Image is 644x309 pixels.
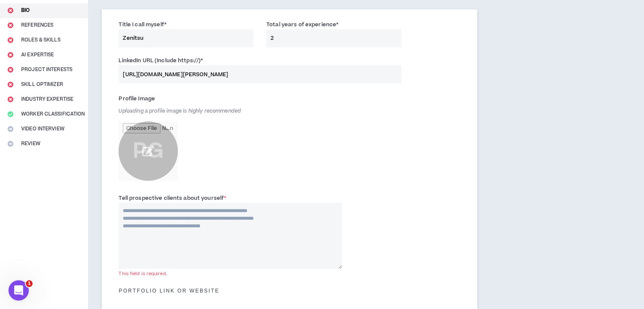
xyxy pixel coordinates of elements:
[266,18,338,31] label: Total years of experience
[119,270,342,277] div: This field is required.
[8,280,29,301] iframe: Intercom live chat
[119,65,401,83] input: LinkedIn URL
[119,191,226,205] label: Tell prospective clients about yourself
[266,29,401,47] input: Years
[119,108,241,115] span: Uploading a profile image is highly recommended
[112,288,467,294] h5: Portfolio Link or Website
[119,18,166,31] label: Title I call myself
[119,92,155,105] label: Profile Image
[26,280,33,287] span: 1
[119,29,254,47] input: e.g. Creative Director, Digital Strategist, etc.
[119,54,203,67] label: LinkedIn URL (Include https://)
